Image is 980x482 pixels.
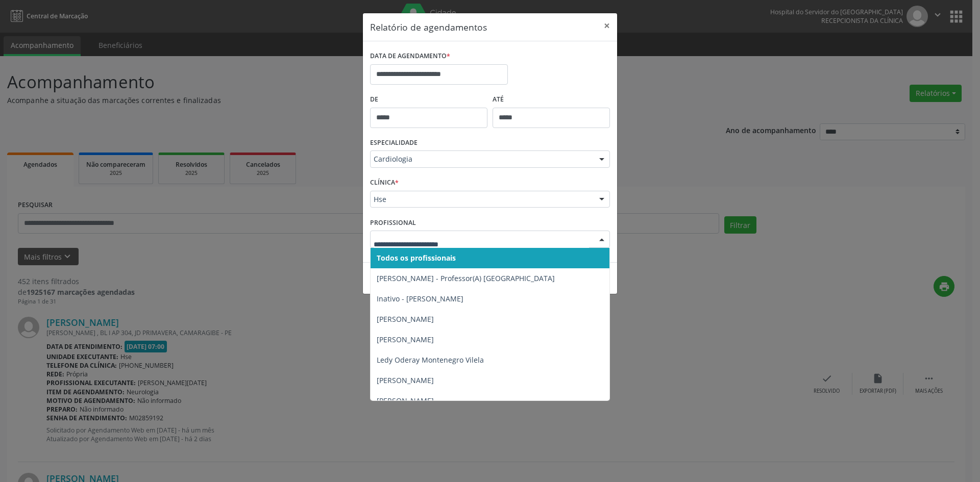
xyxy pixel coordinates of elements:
[377,294,463,303] span: Inativo - [PERSON_NAME]
[377,355,484,365] span: Ledy Oderay Montenegro Vilela
[493,92,610,108] label: ATÉ
[377,273,555,283] span: [PERSON_NAME] - Professor(A) [GEOGRAPHIC_DATA]
[370,20,487,34] h5: Relatório de agendamentos
[370,135,418,151] label: ESPECIALIDADE
[377,396,434,405] span: [PERSON_NAME]
[374,194,589,205] span: Hse
[377,314,434,324] span: [PERSON_NAME]
[370,215,416,231] label: PROFISSIONAL
[374,154,589,164] span: Cardiologia
[370,92,487,108] label: De
[370,48,450,64] label: DATA DE AGENDAMENTO
[377,335,434,344] span: [PERSON_NAME]
[377,253,456,263] span: Todos os profissionais
[377,375,434,385] span: [PERSON_NAME]
[597,13,617,38] button: Close
[370,175,399,191] label: CLÍNICA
